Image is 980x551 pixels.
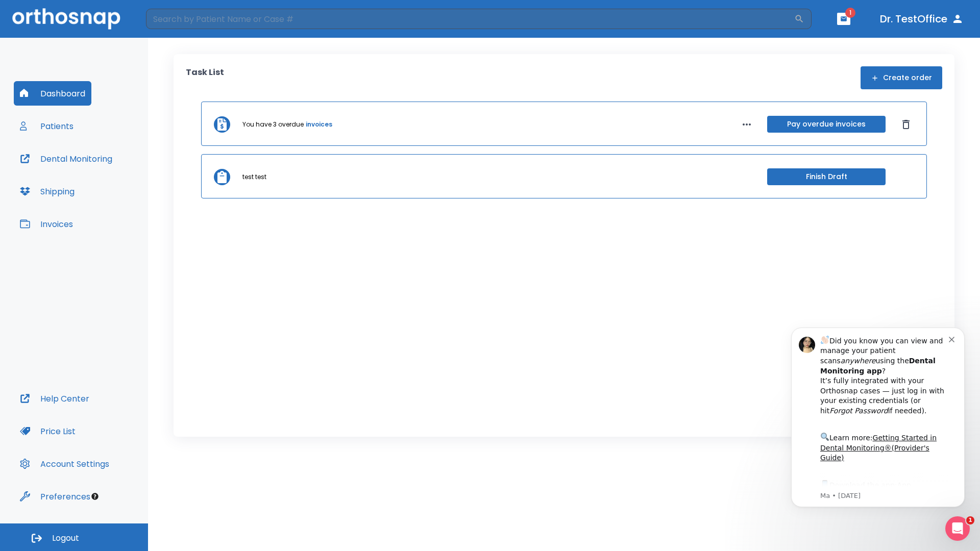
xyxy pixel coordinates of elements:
[146,9,794,29] input: Search by Patient Name or Case #
[12,8,120,29] img: Orthosnap
[945,516,970,541] iframe: Intercom live chat
[966,516,974,524] span: 1
[14,179,81,204] button: Shipping
[14,452,115,476] button: Account Settings
[14,81,91,106] button: Dashboard
[90,492,100,501] div: Tooltip anchor
[898,116,914,133] button: Dismiss
[14,386,95,411] button: Help Center
[306,120,332,129] a: invoices
[845,8,855,18] span: 1
[242,172,266,182] p: test test
[14,484,96,509] button: Preferences
[186,66,224,89] p: Task List
[14,419,82,443] button: Price List
[242,120,304,129] p: You have 3 overdue
[14,146,118,171] button: Dental Monitoring
[52,533,79,544] span: Logout
[861,66,942,89] button: Create order
[767,168,886,185] button: Finish Draft
[14,212,79,236] button: Invoices
[767,116,886,133] button: Pay overdue invoices
[776,315,980,546] iframe: Intercom notifications message
[876,10,968,28] button: Dr. TestOffice
[14,114,80,138] button: Patients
